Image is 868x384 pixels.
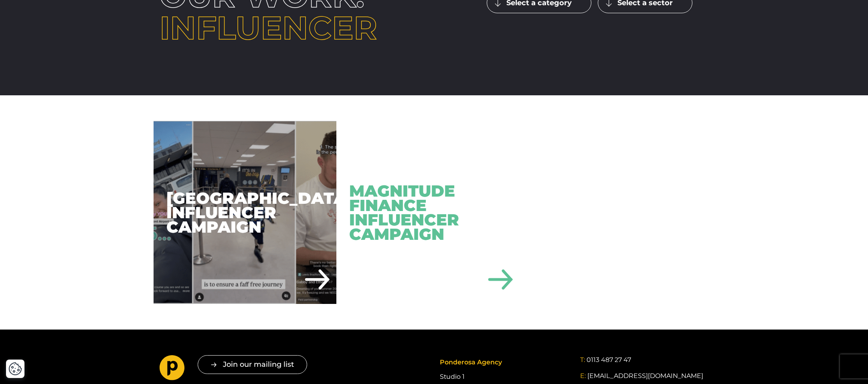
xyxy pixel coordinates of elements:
[160,8,377,47] span: Influencer
[336,121,520,304] a: Magnitude Finance Influencer Campaign Magnitude Finance Influencer Campaign
[336,121,520,304] div: Magnitude Finance Influencer Campaign
[8,362,22,376] button: Cookie Settings
[440,358,502,366] span: Ponderosa Agency
[580,356,585,364] span: T:
[580,372,586,380] span: E:
[8,362,22,376] img: Revisit consent button
[160,355,185,383] a: Go to homepage
[154,121,337,304] a: Leeds Bradford Airport Influencer Campaign [GEOGRAPHIC_DATA] Influencer Campaign
[198,355,307,374] button: Join our mailing list
[587,355,631,365] a: 0113 487 27 47
[587,371,703,381] a: [EMAIL_ADDRESS][DOMAIN_NAME]
[154,121,337,304] div: [GEOGRAPHIC_DATA] Influencer Campaign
